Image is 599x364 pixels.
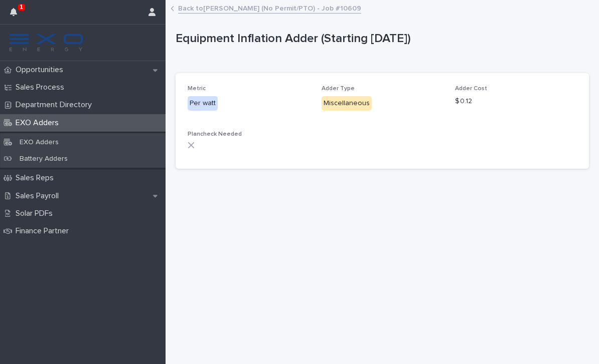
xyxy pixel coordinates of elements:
[12,65,71,75] p: Opportunities
[322,86,355,92] span: Adder Type
[12,138,67,147] p: EXO Adders
[188,86,206,92] span: Metric
[12,118,67,128] p: EXO Adders
[12,209,61,218] p: Solar PDFs
[8,33,84,53] img: FKS5r6ZBThi8E5hshIGi
[20,4,23,11] p: 1
[12,226,77,236] p: Finance Partner
[322,96,372,111] div: Miscellaneous
[12,155,76,163] p: Battery Adders
[176,32,585,46] p: Equipment Inflation Adder (Starting [DATE])
[12,173,62,183] p: Sales Reps
[12,191,67,201] p: Sales Payroll
[10,6,23,24] div: 1
[188,131,242,137] span: Plancheck Needed
[178,2,361,14] a: Back to[PERSON_NAME] (No Permit/PTO) - Job #10609
[455,96,577,107] p: $ 0.12
[12,100,100,110] p: Department Directory
[455,86,487,92] span: Adder Cost
[188,96,218,111] div: Per watt
[12,83,72,92] p: Sales Process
